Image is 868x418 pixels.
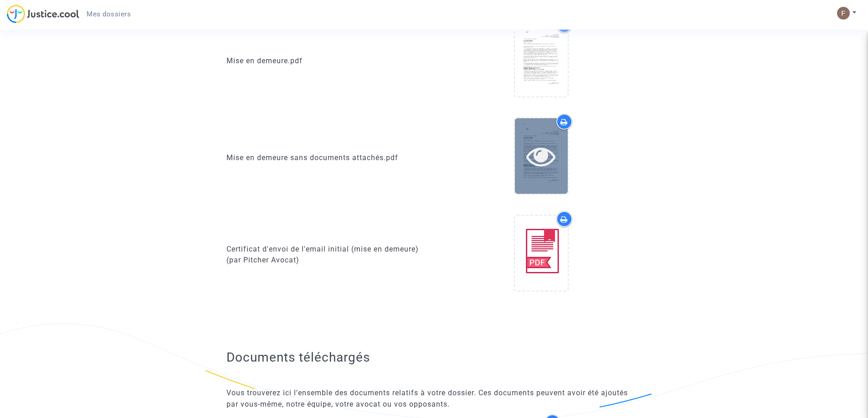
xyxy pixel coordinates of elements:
div: (par Pitcher Avocat) [226,255,427,266]
a: Mes dossiers [79,7,138,21]
div: Mise en demeure sans documents attachés.pdf [226,152,427,163]
span: Vous trouverez ici l’ensemble des documents relatifs à votre dossier. Ces documents peuvent avoir... [226,388,628,408]
div: Certificat d'envoi de l'email initial (mise en demeure) [226,244,427,255]
h2: Documents téléchargés [226,349,642,365]
div: Mise en demeure.pdf [226,55,427,66]
img: AATXAJzStZnij1z7pLwBVIXWK3YoNC_XgdSxs-cJRZpy=s96-c [837,7,850,20]
span: Mes dossiers [87,10,131,18]
img: jc-logo.svg [7,5,79,23]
